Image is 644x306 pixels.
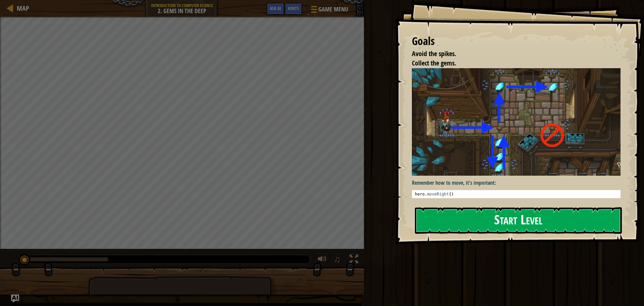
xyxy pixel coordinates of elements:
span: ♫ [334,254,340,264]
span: Map [17,4,29,13]
button: Ask AI [11,295,19,303]
button: Toggle fullscreen [347,253,361,267]
button: Adjust volume [316,253,329,267]
button: Start Level [415,207,622,234]
img: Gems in the deep [412,68,626,176]
button: Ask AI [266,3,284,15]
a: Map [13,4,29,13]
button: Game Menu [306,3,352,18]
p: Remember how to move, it's important: [412,179,626,187]
div: Goals [412,34,621,49]
li: Collect the gems. [404,58,619,68]
span: Ask AI [270,5,281,11]
button: ♫ [332,253,344,267]
span: Collect the gems. [412,58,456,68]
span: Avoid the spikes. [412,49,456,58]
span: Game Menu [318,5,348,14]
span: Hints [288,5,299,11]
li: Avoid the spikes. [404,49,619,59]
